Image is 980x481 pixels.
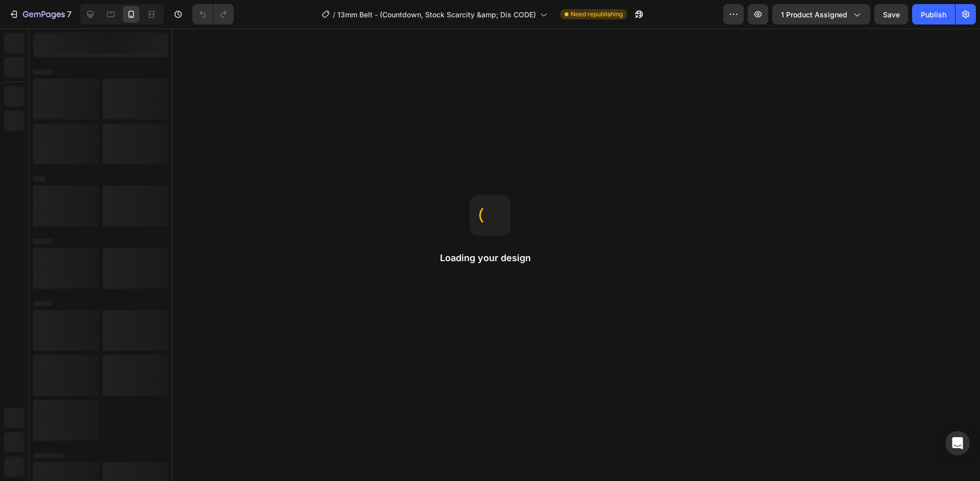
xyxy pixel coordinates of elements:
[337,9,536,20] span: 13mm Belt - (Countdown, Stock Scarcity &amp; Dis CODE)
[781,9,847,20] span: 1 product assigned
[192,4,234,24] div: Undo/Redo
[883,10,900,19] span: Save
[772,4,870,24] button: 1 product assigned
[945,431,970,455] div: Open Intercom Messenger
[333,9,335,20] span: /
[921,9,946,20] div: Publish
[440,252,540,264] h2: Loading your design
[4,4,76,24] button: 7
[67,8,71,20] p: 7
[912,4,955,24] button: Publish
[571,10,623,19] span: Need republishing
[874,4,908,24] button: Save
